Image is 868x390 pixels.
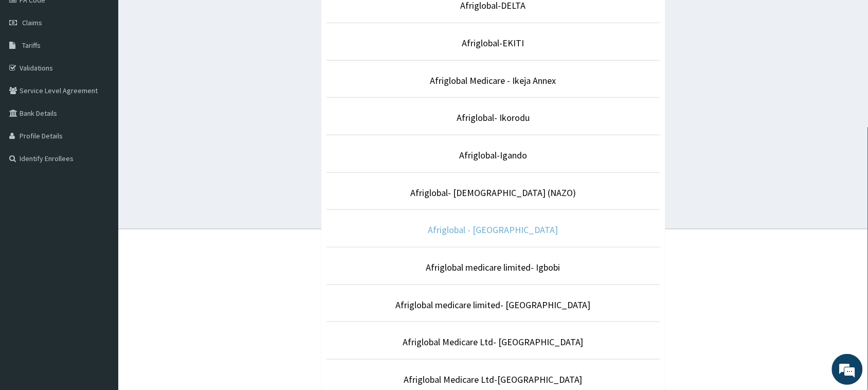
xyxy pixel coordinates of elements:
[426,261,560,273] a: Afriglobal medicare limited- Igbobi
[459,149,527,161] a: Afriglobal-Igando
[430,75,556,86] a: Afriglobal Medicare - Ikeja Annex
[462,37,525,49] a: Afriglobal-EKITI
[457,112,530,123] a: Afriglobal- Ikorodu
[410,187,576,199] a: Afriglobal- [DEMOGRAPHIC_DATA] (NAZO)
[395,299,591,311] a: Afriglobal medicare limited- [GEOGRAPHIC_DATA]
[403,336,584,348] a: Afriglobal Medicare Ltd- [GEOGRAPHIC_DATA]
[22,18,42,27] span: Claims
[404,374,583,385] a: Afriglobal Medicare Ltd-[GEOGRAPHIC_DATA]
[428,224,558,236] a: Afriglobal - [GEOGRAPHIC_DATA]
[22,41,41,50] span: Tariffs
